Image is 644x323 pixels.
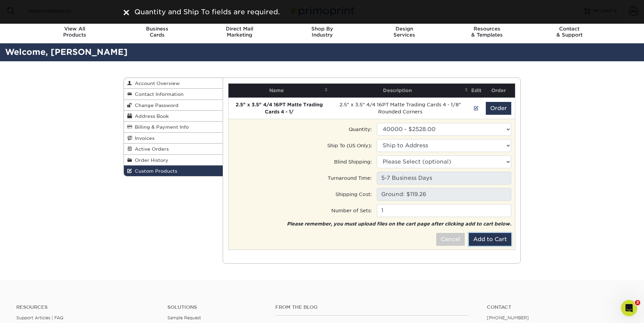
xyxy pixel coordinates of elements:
[330,98,471,119] td: 2.5" x 3.5" 4/4 16PT Matte Trading Cards 4 - 1/8" Rounded Corners
[363,22,446,43] a: DesignServices
[635,300,640,305] span: 3
[281,26,363,32] span: Shop By
[34,26,116,32] span: View All
[124,155,223,166] a: Order History
[281,22,363,43] a: Shop ByIndustry
[327,142,372,149] label: Ship To (US Only):
[331,207,372,214] label: Number of Sets:
[335,191,372,198] label: Shipping Cost:
[446,22,528,43] a: Resources& Templates
[228,84,330,98] th: Name
[528,26,611,32] span: Contact
[275,304,468,310] h4: From the Blog
[446,26,528,38] div: & Templates
[132,81,180,86] span: Account Overview
[124,144,223,154] a: Active Orders
[132,113,169,119] span: Address Book
[124,89,223,100] a: Contact Information
[236,102,323,114] strong: 2.5" x 3.5" 4/4 16PT Matte Trading Cards 4 - 1/
[124,111,223,122] a: Address Book
[287,221,511,227] em: Please remember, you must upload files on the cart page after clicking add to cart below.
[334,158,372,165] label: Blind Shipping:
[124,10,129,15] img: close
[167,304,265,310] h4: Solutions
[116,26,198,38] div: Cards
[528,26,611,38] div: & Support
[436,233,465,246] button: Cancel
[124,100,223,111] a: Change Password
[34,26,116,38] div: Products
[486,102,511,115] button: Order
[377,188,511,201] input: Pending
[470,84,482,98] th: Edit
[330,84,471,98] th: Description
[349,126,372,133] label: Quantity:
[328,174,372,181] label: Turnaround Time:
[281,26,363,38] div: Industry
[198,26,281,32] span: Direct Mail
[487,304,628,310] a: Contact
[116,22,198,43] a: BusinessCards
[16,304,157,310] h4: Resources
[132,91,184,97] span: Contact Information
[132,135,154,141] span: Invoices
[132,124,189,130] span: Billing & Payment Info
[134,8,280,16] span: Quantity and Ship To fields are required.
[132,103,179,108] span: Change Password
[363,26,446,38] div: Services
[132,146,169,152] span: Active Orders
[132,157,168,163] span: Order History
[363,26,446,32] span: Design
[116,26,198,32] span: Business
[469,233,511,246] button: Add to Cart
[198,26,281,38] div: Marketing
[34,22,116,43] a: View AllProducts
[124,78,223,89] a: Account Overview
[167,315,201,320] a: Sample Request
[124,166,223,176] a: Custom Products
[198,22,281,43] a: Direct MailMarketing
[446,26,528,32] span: Resources
[124,133,223,144] a: Invoices
[482,84,515,98] th: Order
[124,122,223,132] a: Billing & Payment Info
[132,168,177,174] span: Custom Products
[528,22,611,43] a: Contact& Support
[487,315,529,320] a: [PHONE_NUMBER]
[621,300,637,316] iframe: Intercom live chat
